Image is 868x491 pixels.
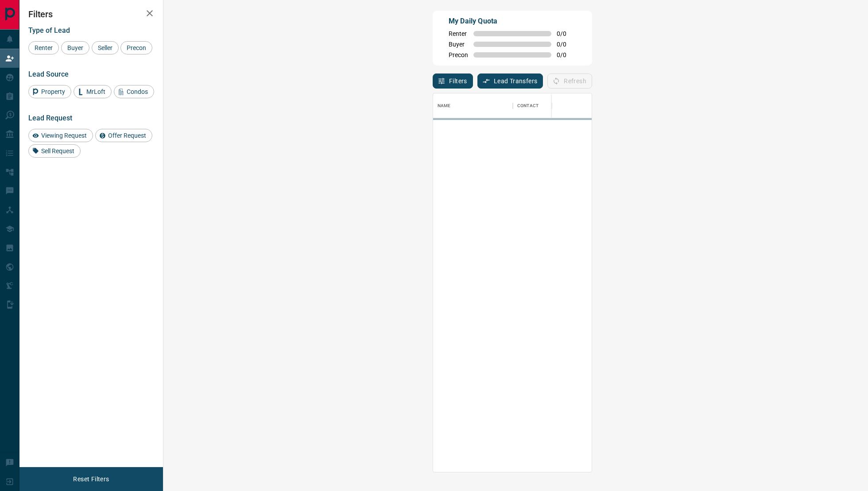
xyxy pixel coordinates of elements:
button: Lead Transfers [477,73,543,89]
div: Name [433,93,513,118]
span: MrLoft [83,88,108,95]
p: My Daily Quota [449,16,576,27]
span: Offer Request [105,132,149,139]
span: Precon [124,44,149,51]
div: Renter [28,41,59,54]
span: 0 / 0 [557,41,576,48]
span: Type of Lead [28,26,70,35]
div: Contact [513,93,584,118]
span: Buyer [64,44,86,51]
span: Viewing Request [38,132,90,139]
div: Viewing Request [28,129,93,142]
span: Renter [31,44,56,51]
div: Precon [120,41,152,54]
button: Reset Filters [67,472,115,487]
div: Sell Request [28,144,81,158]
div: Condos [114,85,154,98]
span: Precon [449,51,468,58]
span: Lead Source [28,70,69,78]
div: Buyer [61,41,89,54]
span: 0 / 0 [557,30,576,37]
span: Buyer [449,41,468,48]
span: Sell Request [38,147,77,155]
div: Offer Request [95,129,152,142]
div: Seller [92,41,119,54]
span: Renter [449,30,468,37]
span: Lead Request [28,114,72,122]
span: Condos [124,88,151,95]
div: Name [438,93,451,118]
div: Property [28,85,71,98]
div: MrLoft [74,85,112,98]
div: Contact [517,93,539,118]
span: Property [38,88,68,95]
button: Filters [433,73,473,89]
span: 0 / 0 [557,51,576,58]
h2: Filters [28,9,154,19]
span: Seller [95,44,116,51]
